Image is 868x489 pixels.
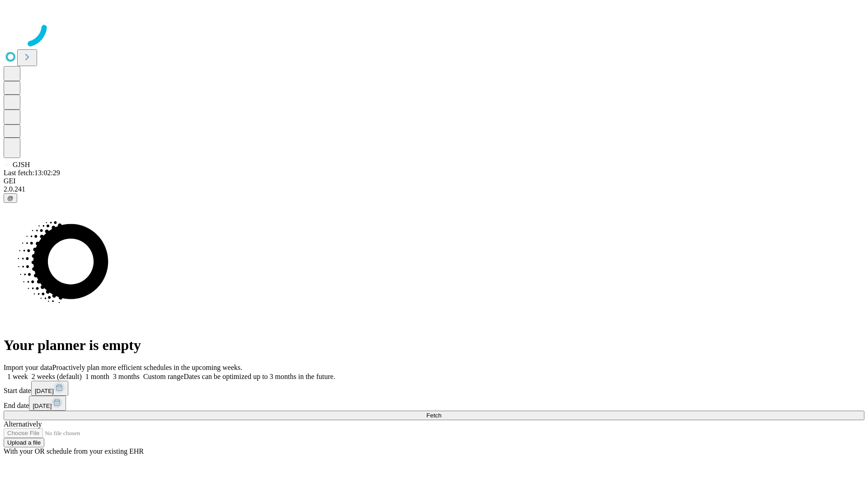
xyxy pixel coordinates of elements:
[35,388,54,394] span: [DATE]
[4,337,864,354] h1: Your planner is empty
[4,420,42,428] span: Alternatively
[31,381,68,396] button: [DATE]
[7,195,14,201] span: @
[4,185,864,193] div: 2.0.241
[13,161,30,168] span: GJSH
[4,193,17,203] button: @
[426,412,441,419] span: Fetch
[4,381,864,396] div: Start date
[4,396,864,411] div: End date
[32,373,82,380] span: 2 weeks (default)
[52,364,242,371] span: Proactively plan more efficient schedules in the upcoming weeks.
[4,364,52,371] span: Import your data
[113,373,140,380] span: 3 months
[33,403,52,409] span: [DATE]
[85,373,109,380] span: 1 month
[4,411,864,420] button: Fetch
[143,373,184,380] span: Custom range
[4,177,864,185] div: GEI
[184,373,335,380] span: Dates can be optimized up to 3 months in the future.
[4,438,44,447] button: Upload a file
[7,373,28,380] span: 1 week
[29,396,66,411] button: [DATE]
[4,447,144,455] span: With your OR schedule from your existing EHR
[4,169,60,177] span: Last fetch: 13:02:29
